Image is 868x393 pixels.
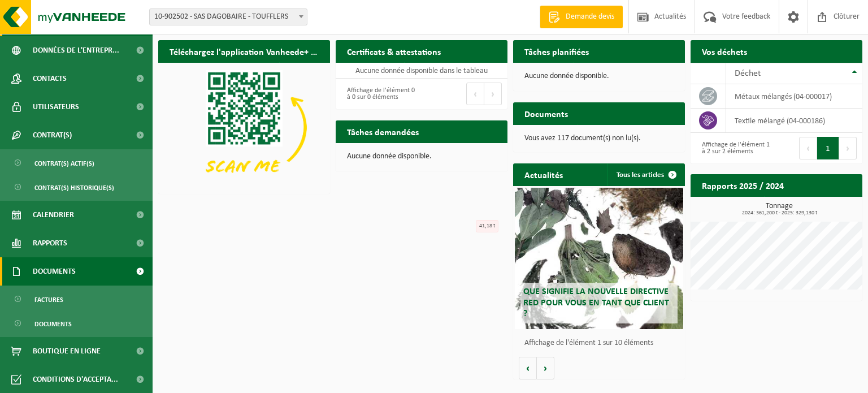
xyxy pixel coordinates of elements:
[523,287,669,318] span: Que signifie la nouvelle directive RED pour vous en tant que client ?
[513,163,574,185] h2: Actualités
[484,83,502,105] button: Next
[540,6,623,28] a: Demande devis
[735,69,761,78] span: Déchet
[519,357,537,379] button: Vorige
[158,63,330,192] img: Download de VHEPlus App
[336,63,507,79] td: Aucune donnée disponible dans le tableau
[537,357,554,379] button: Volgende
[607,163,684,186] a: Tous les articles
[696,210,862,216] span: 2024: 361,200 t - 2025: 329,130 t
[34,177,114,198] span: Contrat(s) historique(s)
[33,337,101,365] span: Boutique en ligne
[158,40,330,62] h2: Téléchargez l'application Vanheede+ maintenant!
[341,81,416,106] div: Affichage de l'élément 0 à 0 sur 0 éléments
[466,83,484,105] button: Previous
[839,137,857,159] button: Next
[34,313,72,335] span: Documents
[563,11,617,23] span: Demande devis
[34,153,94,174] span: Contrat(s) actif(s)
[764,196,861,219] a: Consulter les rapports
[336,120,430,142] h2: Tâches demandées
[513,40,600,62] h2: Tâches planifiées
[3,313,150,334] a: Documents
[3,176,150,198] a: Contrat(s) historique(s)
[524,72,674,80] p: Aucune donnée disponible.
[33,201,74,229] span: Calendrier
[524,135,674,142] p: Vous avez 117 document(s) non lu(s).
[150,9,307,25] span: 10-902502 - SAS DAGOBAIRE - TOUFFLERS
[799,137,817,159] button: Previous
[33,257,76,286] span: Documents
[149,8,307,25] span: 10-902502 - SAS DAGOBAIRE - TOUFFLERS
[336,40,452,62] h2: Certificats & attestations
[33,121,72,149] span: Contrat(s)
[33,229,67,257] span: Rapports
[3,288,150,310] a: Factures
[3,152,150,174] a: Contrat(s) actif(s)
[33,64,67,93] span: Contacts
[513,102,579,124] h2: Documents
[696,202,862,216] h3: Tonnage
[817,137,839,159] button: 1
[34,289,63,310] span: Factures
[524,339,679,347] p: Affichage de l'élément 1 sur 10 éléments
[726,84,862,109] td: métaux mélangés (04-000017)
[33,36,119,64] span: Données de l'entrepr...
[696,136,771,161] div: Affichage de l'élément 1 à 2 sur 2 éléments
[515,188,683,329] a: Que signifie la nouvelle directive RED pour vous en tant que client ?
[347,153,496,161] p: Aucune donnée disponible.
[33,93,79,121] span: Utilisateurs
[691,40,758,62] h2: Vos déchets
[691,174,795,196] h2: Rapports 2025 / 2024
[726,109,862,133] td: textile mélangé (04-000186)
